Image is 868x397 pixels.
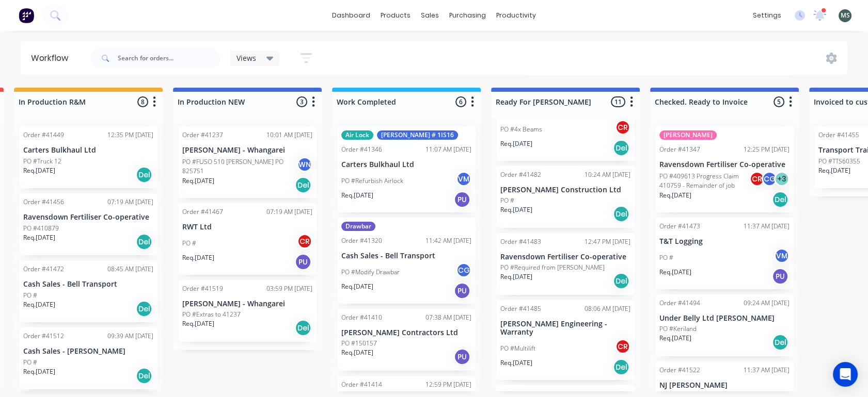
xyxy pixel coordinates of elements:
div: 07:38 AM [DATE] [425,313,471,322]
div: Order #4148312:47 PM [DATE]Ravensdown Fertiliser Co-operativePO #Required from [PERSON_NAME]Req.[... [496,233,635,295]
p: Req. [DATE] [182,176,214,186]
div: CR [749,171,765,187]
div: 07:19 AM [DATE] [266,207,312,217]
div: PU [295,254,311,270]
div: Order #41482 [500,170,541,179]
div: Order #41414 [341,380,382,389]
p: PO #Refurbish Airlock [341,176,403,186]
div: 12:25 PM [DATE] [744,145,790,154]
p: Cash Sales - Bell Transport [341,252,471,260]
div: Air Lock [341,130,373,140]
div: 09:39 AM [DATE] [107,332,153,341]
p: PO #TTS60355 [818,157,860,166]
p: [PERSON_NAME] - Whangarei [182,300,312,308]
div: Del [613,359,629,375]
div: Del [613,206,629,222]
div: 10:24 AM [DATE] [585,170,630,179]
p: PO #Required from [PERSON_NAME] [500,263,605,272]
div: settings [748,8,786,23]
div: products [375,8,416,23]
p: [PERSON_NAME] Construction Ltd [500,186,630,194]
div: Order #4123710:01 AM [DATE][PERSON_NAME] - WhangareiPO #FUSO 510 [PERSON_NAME] PO 825751WNReq.[DA... [178,126,317,198]
p: PO #410879 [23,224,59,233]
div: 12:59 PM [DATE] [425,380,471,389]
p: PO #409613 Progress Claim 410759 - Remainder of job [659,172,749,190]
div: 08:06 AM [DATE] [585,304,630,313]
div: CG [456,262,471,278]
div: Order #4151209:39 AM [DATE]Cash Sales - [PERSON_NAME]PO #Req.[DATE]Del [19,327,157,389]
p: Req. [DATE] [23,300,55,309]
div: Order #4144912:35 PM [DATE]Carters Bulkhaul LtdPO #Truck 12Req.[DATE]Del [19,126,157,188]
div: Order #41410 [341,313,382,322]
div: Drawbar [341,222,375,231]
p: PO #Keriland [659,324,697,334]
div: Order #41519 [182,284,223,293]
div: PO #4x BeamsCRReq.[DATE]Del [496,89,635,161]
div: Order #41455 [818,130,859,140]
div: Del [136,234,152,250]
div: Order #41456 [23,197,64,207]
p: Req. [DATE] [659,191,691,200]
p: RWT Ltd [182,223,312,231]
div: Del [613,273,629,289]
p: PO #4x Beams [500,125,542,134]
div: CR [615,120,630,135]
div: 10:01 AM [DATE] [266,130,312,140]
div: Open Intercom Messenger [833,362,858,387]
p: PO # [182,239,196,248]
div: Order #41522 [659,366,700,375]
div: Order #41237 [182,130,223,140]
div: Order #4151903:59 PM [DATE][PERSON_NAME] - WhangareiPO #Extras to 41237Req.[DATE]Del [178,280,317,342]
div: [PERSON_NAME] # 1IS16 [377,130,458,140]
p: Req. [DATE] [341,348,373,357]
div: 11:42 AM [DATE] [425,236,471,245]
div: Air Lock[PERSON_NAME] # 1IS16Order #4134611:07 AM [DATE]Carters Bulkhaul LtdPO #Refurbish Airlock... [337,126,476,212]
div: Order #4145607:19 AM [DATE]Ravensdown Fertiliser Co-operativePO #410879Req.[DATE]Del [19,193,157,255]
p: Req. [DATE] [341,282,373,291]
div: Order #41473 [659,222,700,231]
div: CG [762,171,777,187]
div: Del [772,191,788,208]
p: PO # [500,196,514,205]
p: [PERSON_NAME] Engineering - Warranty [500,320,630,337]
div: Order #41483 [500,237,541,246]
div: VM [774,248,790,263]
p: PO #Multilift [500,344,535,353]
p: Carters Bulkhaul Ltd [341,160,471,169]
div: VM [456,171,471,187]
p: Req. [DATE] [23,166,55,175]
div: DrawbarOrder #4132011:42 AM [DATE]Cash Sales - Bell TransportPO #Modify DrawbarCGReq.[DATE]PU [337,218,476,304]
div: Order #41346 [341,145,382,154]
p: Req. [DATE] [341,191,373,200]
img: Factory [19,8,34,23]
p: [PERSON_NAME] - Whangarei [182,146,312,155]
div: Order #4148210:24 AM [DATE][PERSON_NAME] Construction LtdPO #Req.[DATE]Del [496,166,635,228]
p: Ravensdown Fertiliser Co-operative [659,160,790,169]
div: 12:47 PM [DATE] [585,237,630,246]
p: Req. [DATE] [182,253,214,262]
div: Order #4149409:24 AM [DATE]Under Belly Ltd [PERSON_NAME]PO #KerilandReq.[DATE]Del [655,294,794,356]
p: Req. [DATE] [659,334,691,343]
div: Del [295,320,311,336]
div: Order #41494 [659,299,700,308]
div: PU [454,191,470,208]
p: Cash Sales - [PERSON_NAME] [23,347,153,356]
div: sales [416,8,444,23]
div: 11:07 AM [DATE] [425,145,471,154]
div: Order #4148508:06 AM [DATE][PERSON_NAME] Engineering - WarrantyPO #MultiliftCRReq.[DATE]Del [496,300,635,381]
div: CR [297,234,312,249]
p: T&T Logging [659,237,790,246]
div: 09:24 AM [DATE] [744,299,790,308]
div: Del [613,140,629,156]
div: Del [136,368,152,384]
div: Order #4146707:19 AM [DATE]RWT LtdPO #CRReq.[DATE]PU [178,203,317,275]
div: PU [772,268,788,285]
div: 07:19 AM [DATE] [107,197,153,207]
div: Order #41485 [500,304,541,313]
div: 12:35 PM [DATE] [107,130,153,140]
div: Del [136,167,152,183]
p: PO #Extras to 41237 [182,310,241,319]
p: PO #150157 [341,339,377,348]
div: [PERSON_NAME] [659,130,717,140]
p: Carters Bulkhaul Ltd [23,146,153,155]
